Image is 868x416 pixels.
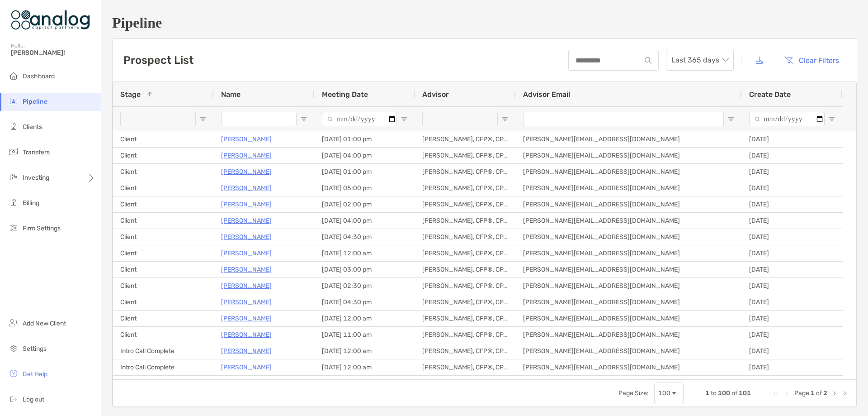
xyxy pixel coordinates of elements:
[221,199,272,210] p: [PERSON_NAME]
[658,389,670,397] div: 100
[221,231,272,243] a: [PERSON_NAME]
[415,180,516,196] div: [PERSON_NAME], CFP®, CPA/PFS, CDFA
[401,115,408,123] button: Open Filter Menu
[422,90,449,99] span: Advisor
[23,370,47,378] span: Get Help
[315,229,415,245] div: [DATE] 04:30 pm
[8,343,19,354] img: settings icon
[742,376,843,392] div: [DATE]
[113,343,214,359] div: Intro Call Complete
[501,115,509,123] button: Open Filter Menu
[415,229,516,245] div: [PERSON_NAME], CFP®, CPA/PFS, CDFA
[221,134,272,145] p: [PERSON_NAME]
[11,49,95,57] span: [PERSON_NAME]!
[742,343,843,359] div: [DATE]
[516,376,742,392] div: [PERSON_NAME][EMAIL_ADDRESS][DOMAIN_NAME]
[23,199,39,207] span: Billing
[113,245,214,261] div: Client
[415,196,516,212] div: [PERSON_NAME], CFP®, CPA/PFS, CDFA
[742,359,843,375] div: [DATE]
[113,262,214,277] div: Client
[727,115,735,123] button: Open Filter Menu
[516,213,742,229] div: [PERSON_NAME][EMAIL_ADDRESS][DOMAIN_NAME]
[742,213,843,229] div: [DATE]
[516,343,742,359] div: [PERSON_NAME][EMAIL_ADDRESS][DOMAIN_NAME]
[783,390,791,397] div: Previous Page
[315,311,415,326] div: [DATE] 12:00 am
[23,225,61,232] span: Firm Settings
[523,112,724,126] input: Advisor Email Filter Input
[742,164,843,180] div: [DATE]
[742,294,843,310] div: [DATE]
[516,148,742,163] div: [PERSON_NAME][EMAIL_ADDRESS][DOMAIN_NAME]
[742,278,843,294] div: [DATE]
[221,378,272,389] p: [PERSON_NAME]
[671,50,728,70] span: Last 365 days
[705,389,709,397] span: 1
[415,131,516,147] div: [PERSON_NAME], CFP®, CPA/PFS, CDFA
[516,327,742,343] div: [PERSON_NAME][EMAIL_ADDRESS][DOMAIN_NAME]
[516,229,742,245] div: [PERSON_NAME][EMAIL_ADDRESS][DOMAIN_NAME]
[199,115,207,123] button: Open Filter Menu
[23,72,55,80] span: Dashboard
[8,121,19,132] img: clients icon
[221,248,272,259] a: [PERSON_NAME]
[221,150,272,161] a: [PERSON_NAME]
[221,296,272,308] a: [PERSON_NAME]
[113,148,214,163] div: Client
[113,359,214,375] div: Intro Call Complete
[23,396,44,403] span: Log out
[315,148,415,163] div: [DATE] 04:00 pm
[516,262,742,277] div: [PERSON_NAME][EMAIL_ADDRESS][DOMAIN_NAME]
[113,311,214,326] div: Client
[221,280,272,292] p: [PERSON_NAME]
[315,262,415,277] div: [DATE] 03:00 pm
[315,327,415,343] div: [DATE] 11:00 am
[816,389,822,397] span: of
[8,172,19,182] img: investing icon
[777,50,846,70] button: Clear Filters
[23,345,47,353] span: Settings
[749,90,791,99] span: Create Date
[113,196,214,212] div: Client
[516,359,742,375] div: [PERSON_NAME][EMAIL_ADDRESS][DOMAIN_NAME]
[831,390,838,397] div: Next Page
[842,390,849,397] div: Last Page
[221,362,272,373] p: [PERSON_NAME]
[322,112,397,126] input: Meeting Date Filter Input
[315,245,415,261] div: [DATE] 12:00 am
[516,180,742,196] div: [PERSON_NAME][EMAIL_ADDRESS][DOMAIN_NAME]
[23,320,66,327] span: Add New Client
[113,213,214,229] div: Client
[718,389,730,397] span: 100
[8,146,19,157] img: transfers icon
[794,389,809,397] span: Page
[221,166,272,177] a: [PERSON_NAME]
[742,131,843,147] div: [DATE]
[742,229,843,245] div: [DATE]
[516,131,742,147] div: [PERSON_NAME][EMAIL_ADDRESS][DOMAIN_NAME]
[221,313,272,324] a: [PERSON_NAME]
[415,278,516,294] div: [PERSON_NAME], CFP®, CPA/PFS, CDFA
[322,90,368,99] span: Meeting Date
[415,294,516,310] div: [PERSON_NAME], CFP®, CPA/PFS, CDFA
[221,182,272,194] p: [PERSON_NAME]
[749,112,825,126] input: Create Date Filter Input
[8,197,19,208] img: billing icon
[315,343,415,359] div: [DATE] 12:00 am
[742,196,843,212] div: [DATE]
[315,359,415,375] div: [DATE] 12:00 am
[23,174,49,182] span: Investing
[23,98,47,105] span: Pipeline
[742,311,843,326] div: [DATE]
[516,196,742,212] div: [PERSON_NAME][EMAIL_ADDRESS][DOMAIN_NAME]
[731,389,737,397] span: of
[8,317,19,328] img: add_new_client icon
[8,393,19,404] img: logout icon
[221,345,272,357] a: [PERSON_NAME]
[523,90,570,99] span: Advisor Email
